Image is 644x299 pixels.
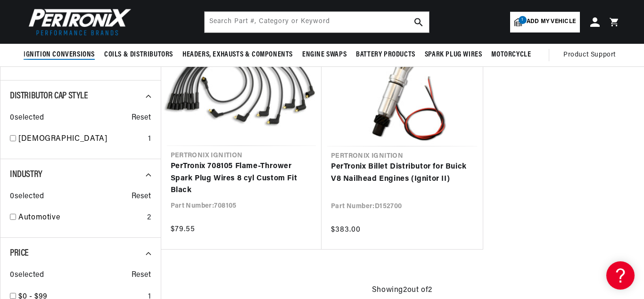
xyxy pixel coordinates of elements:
span: 0 selected [10,112,44,124]
summary: Motorcycle [487,44,536,66]
span: Price [10,249,29,258]
span: Motorcycle [491,50,531,60]
summary: Ignition Conversions [24,44,99,66]
div: 2 [147,212,151,224]
span: Coils & Distributors [104,50,173,60]
input: Search Part #, Category or Keyword [205,12,429,32]
span: Reset [132,191,151,203]
span: 1 [519,16,527,24]
a: PerTronix Billet Distributor for Buick V8 Nailhead Engines (Ignitor II) [331,161,473,185]
img: Pertronix [24,6,132,38]
a: Automotive [18,212,143,224]
summary: Headers, Exhausts & Components [178,44,297,66]
span: Product Support [563,50,616,60]
span: Reset [132,269,151,282]
summary: Product Support [563,44,620,66]
div: 1 [148,133,151,145]
a: [DEMOGRAPHIC_DATA] [18,133,144,145]
button: search button [408,12,429,32]
summary: Battery Products [351,44,420,66]
span: Add my vehicle [527,17,576,26]
span: Spark Plug Wires [425,50,482,60]
span: 0 selected [10,269,44,282]
span: Engine Swaps [302,50,347,60]
summary: Spark Plug Wires [420,44,487,66]
span: Distributor Cap Style [10,91,88,101]
a: 1Add my vehicle [510,12,580,32]
span: Battery Products [356,50,415,60]
summary: Engine Swaps [297,44,351,66]
span: Ignition Conversions [24,50,95,60]
span: Showing 2 out of 2 [372,284,432,297]
span: Industry [10,170,42,179]
span: 0 selected [10,191,44,203]
summary: Coils & Distributors [99,44,178,66]
span: Headers, Exhausts & Components [182,50,293,60]
span: Reset [132,112,151,124]
a: PerTronix 708105 Flame-Thrower Spark Plug Wires 8 cyl Custom Fit Black [171,161,313,197]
